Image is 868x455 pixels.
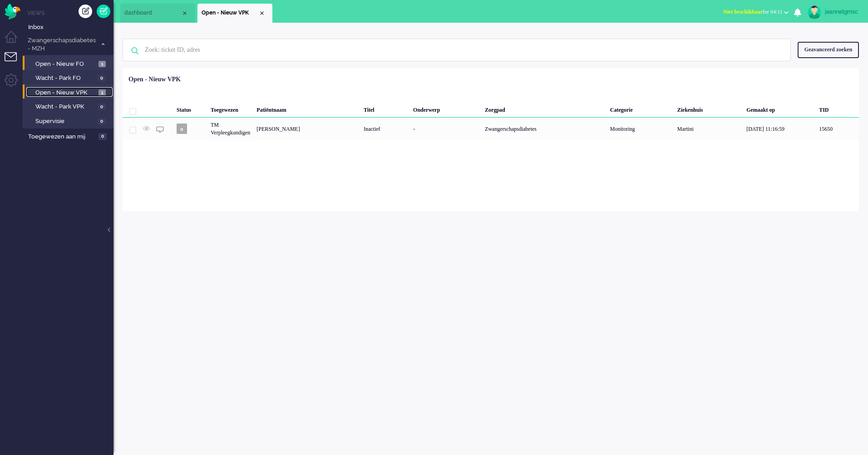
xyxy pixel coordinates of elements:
[723,9,783,15] span: for 04:11
[825,7,859,16] div: jeannetgmsc
[674,118,743,140] div: Martini
[360,99,410,118] div: Titel
[607,99,674,118] div: Categorie
[806,5,859,19] a: jeannetgmsc
[35,74,95,83] span: Wacht - Park FO
[98,118,106,125] span: 0
[98,104,106,110] span: 0
[138,39,778,61] input: Zoek: ticket ID, adres
[360,118,410,140] div: Inactief
[5,31,25,51] li: Dashboard menu
[26,87,113,97] a: Open - Nieuw VPK 1
[26,22,113,32] a: Inbox
[181,10,188,17] div: Close tab
[197,4,272,23] li: View
[207,118,253,140] div: TM Verpleegkundigen
[26,36,97,53] span: Zwangerschapsdiabetes - MZH
[27,9,113,17] li: Views
[28,133,96,141] span: Toegewezen aan mij
[35,60,96,69] span: Open - Nieuw FO
[410,118,482,140] div: -
[99,89,106,96] span: 1
[124,9,181,17] span: dashboard
[410,99,482,118] div: Onderwerp
[253,99,360,118] div: Patiëntnaam
[99,61,106,68] span: 1
[674,99,743,118] div: Ziekenhuis
[35,89,96,97] span: Open - Nieuw VPK
[5,52,25,73] li: Tickets menu
[482,118,607,140] div: Zwangerschapsdiabetes
[99,133,107,140] span: 0
[35,103,95,111] span: Wacht - Park VPK
[123,39,147,63] img: ic-search-icon.svg
[98,75,106,82] span: 0
[26,101,113,111] a: Wacht - Park VPK 0
[718,5,794,19] button: Niet beschikbaarfor 04:11
[253,118,360,140] div: [PERSON_NAME]
[26,73,113,83] a: Wacht - Park FO 0
[816,118,859,140] div: 15650
[607,118,674,140] div: Monitoring
[798,42,859,58] div: Geavanceerd zoeken
[97,5,110,18] a: Quick Ticket
[26,131,113,141] a: Toegewezen aan mij 0
[5,4,20,20] img: flow_omnibird.svg
[743,118,816,140] div: [DATE] 11:16:59
[35,117,95,126] span: Supervisie
[5,6,20,13] a: Omnidesk
[123,118,859,140] div: 15650
[79,5,92,18] div: Creëer ticket
[173,99,207,118] div: Status
[26,59,113,69] a: Open - Nieuw FO 1
[202,9,258,17] span: Open - Nieuw VPK
[28,23,113,32] span: Inbox
[258,10,266,17] div: Close tab
[177,124,187,134] span: o
[723,9,763,15] span: Niet beschikbaar
[816,99,859,118] div: TID
[482,99,607,118] div: Zorgpad
[743,99,816,118] div: Gemaakt op
[5,74,25,94] li: Admin menu
[718,3,794,23] li: Niet beschikbaarfor 04:11
[26,116,113,126] a: Supervisie 0
[120,4,195,23] li: Dashboard
[156,126,164,134] img: ic_chat_grey.svg
[207,99,253,118] div: Toegewezen
[128,75,181,84] div: Open - Nieuw VPK
[808,5,821,19] img: avatar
